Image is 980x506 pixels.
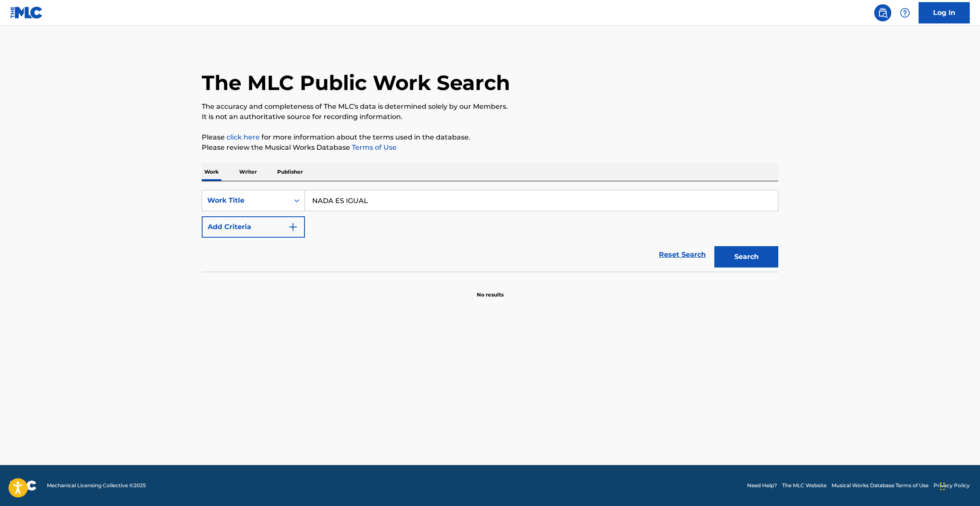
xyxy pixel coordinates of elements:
a: Log In [919,2,970,23]
img: help [900,8,910,18]
div: Help [896,4,913,21]
a: Reset Search [655,245,710,264]
a: Musical Works Database Terms of Use [832,482,928,489]
iframe: Chat Widget [937,465,980,506]
p: Please for more information about the terms used in the database. [202,132,778,142]
h1: The MLC Public Work Search [202,70,510,96]
button: Add Criteria [202,216,305,238]
a: click here [226,133,260,141]
p: Writer [237,163,259,181]
p: No results [477,281,504,299]
img: 9d2ae6d4665cec9f34b9.svg [288,222,298,232]
div: Drag [940,474,945,499]
form: Search Form [202,190,778,272]
img: MLC Logo [10,6,43,19]
button: Search [714,246,778,268]
a: Privacy Policy [934,482,970,489]
img: logo [10,480,37,491]
a: Terms of Use [350,143,397,151]
span: Mechanical Licensing Collective © 2025 [47,482,146,489]
a: Public Search [874,4,891,21]
a: The MLC Website [782,482,826,489]
p: Publisher [275,163,305,181]
p: Please review the Musical Works Database [202,142,778,153]
p: Work [202,163,221,181]
a: Need Help? [747,482,777,489]
p: It is not an authoritative source for recording information. [202,112,778,122]
img: search [878,8,888,18]
div: Work Title [207,195,284,206]
p: The accuracy and completeness of The MLC's data is determined solely by our Members. [202,102,778,112]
